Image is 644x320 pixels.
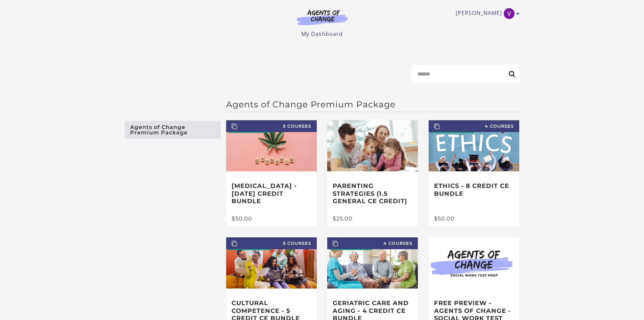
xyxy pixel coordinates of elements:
[333,216,412,221] div: $25.00
[226,237,317,249] span: 5 Courses
[333,182,412,205] h3: Parenting Strategies (1.5 General CE Credit)
[232,216,311,221] div: $50.00
[226,99,520,109] h2: Agents of Change Premium Package
[327,237,418,249] span: 4 Courses
[456,8,516,19] a: Toggle menu
[434,182,514,197] h3: Ethics - 8 Credit CE Bundle
[301,30,343,38] a: My Dashboard
[232,182,311,205] h3: [MEDICAL_DATA] - [DATE] Credit Bundle
[226,120,317,227] a: 5 Courses [MEDICAL_DATA] - [DATE] Credit Bundle $50.00
[434,216,514,221] div: $50.00
[290,9,355,25] img: Agents of Change Logo
[125,121,221,139] a: Agents of Change Premium Package
[327,120,418,227] a: Parenting Strategies (1.5 General CE Credit) $25.00
[226,120,317,132] span: 5 Courses
[429,120,519,227] a: 4 Courses Ethics - 8 Credit CE Bundle $50.00
[429,120,519,132] span: 4 Courses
